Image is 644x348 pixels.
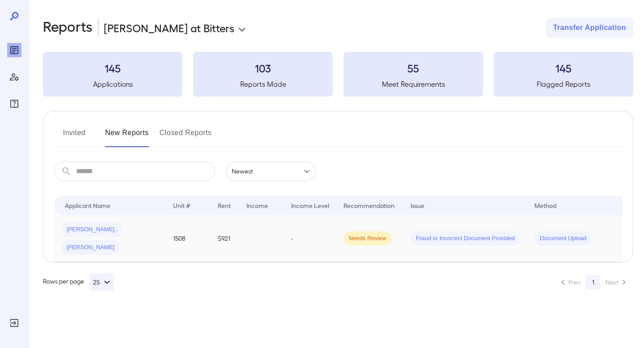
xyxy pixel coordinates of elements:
[343,200,394,211] div: Recommendation
[173,200,190,211] div: Unit #
[494,61,633,75] h3: 145
[61,243,120,252] span: [PERSON_NAME]
[104,21,234,35] p: [PERSON_NAME] at Bitters
[546,18,633,38] button: Transfer Application
[43,52,633,97] summary: 145Applications103Reports Made55Meet Requirements145Flagged Reports
[193,79,333,89] h5: Reports Made
[343,234,392,243] span: Needs Review
[7,70,21,84] div: Manage Users
[211,215,239,262] td: $921
[193,61,333,75] h3: 103
[343,61,483,75] h3: 55
[534,234,592,243] span: Document Upload
[554,275,633,289] nav: pagination navigation
[166,215,211,262] td: 1508
[218,200,232,211] div: Rent
[586,275,600,289] button: page 1
[284,215,336,262] td: -
[7,316,21,330] div: Log Out
[43,61,182,75] h3: 145
[105,126,149,147] button: New Reports
[343,79,483,89] h5: Meet Requirements
[54,126,94,147] button: Invited
[411,234,520,243] span: Fraud or Incorrect Document Provided
[65,200,110,211] div: Applicant Name
[61,225,123,234] span: [PERSON_NAME]..
[7,97,21,111] div: FAQ
[534,200,556,211] div: Method
[226,161,315,181] div: Newest
[494,79,633,89] h5: Flagged Reports
[160,126,212,147] button: Closed Reports
[291,200,329,211] div: Income Level
[89,273,114,291] button: 25
[7,43,21,57] div: Reports
[246,200,268,211] div: Income
[411,200,425,211] div: Issue
[43,273,114,291] div: Rows per page
[43,79,182,89] h5: Applications
[43,18,93,38] h2: Reports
